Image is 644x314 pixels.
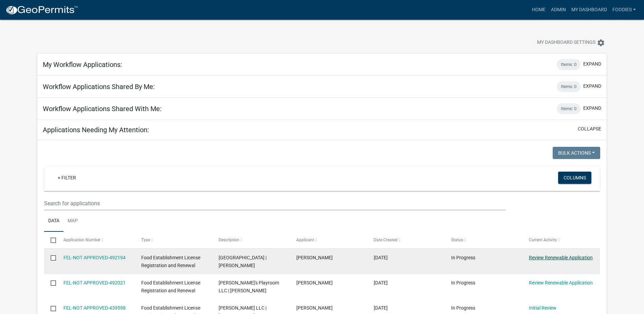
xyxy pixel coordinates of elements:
h5: Workflow Applications Shared With Me: [43,105,162,113]
span: 10/13/2025 [374,280,388,285]
button: My Dashboard Settingssettings [532,36,610,49]
span: 06/23/2025 [374,305,388,311]
datatable-header-cell: Applicant [290,232,367,248]
a: FEL-NOT APPROVED-492021 [63,280,126,285]
a: Initial Review [529,305,556,311]
datatable-header-cell: Select [44,232,57,248]
span: In Progress [451,255,475,260]
button: expand [583,83,601,90]
span: Status [451,238,463,242]
span: Boston Hill Event Room | Andrea Gorham [219,255,266,268]
span: My Dashboard Settings [537,39,595,47]
div: Items: 0 [557,103,581,114]
a: Data [44,210,63,232]
a: Map [63,210,82,232]
a: FEL-NOT APPROVED-439598 [63,305,126,311]
span: Andrea Gorham [296,255,333,260]
h5: Applications Needing My Attention: [43,126,149,134]
span: Food Establishment License Registration and Renewal [141,280,200,293]
span: Matthew Toth [296,305,333,311]
datatable-header-cell: Status [445,232,522,248]
h5: My Workflow Applications: [43,60,122,69]
datatable-header-cell: Application Number [57,232,134,248]
button: collapse [578,125,601,133]
span: In Progress [451,305,475,311]
div: Items: 0 [557,59,581,70]
span: Applicant [296,238,314,242]
button: Bulk Actions [553,147,600,159]
datatable-header-cell: Date Created [367,232,445,248]
span: jessica brodt [296,280,333,285]
a: FEL-NOT APPROVED-492194 [63,255,126,260]
a: + Filter [52,172,81,184]
i: settings [597,39,605,47]
datatable-header-cell: Current Activity [522,232,600,248]
span: In Progress [451,280,475,285]
a: Review Renewable Application [529,280,593,285]
h5: Workflow Applications Shared By Me: [43,83,155,91]
button: expand [583,105,601,112]
a: Home [529,3,548,16]
a: My Dashboard [569,3,610,16]
span: Food Establishment License Registration and Renewal [141,255,200,268]
a: Review Renewable Application [529,255,593,260]
div: Items: 0 [557,81,581,92]
datatable-header-cell: Description [212,232,290,248]
a: Admin [548,3,569,16]
button: Columns [558,172,591,184]
span: Nani's Playroom LLC | Jessica Brodt [219,280,279,293]
input: Search for applications [44,196,505,210]
button: expand [583,60,601,68]
span: Application Number [63,238,100,242]
span: Type [141,238,150,242]
a: Foodies [610,3,639,16]
datatable-header-cell: Type [135,232,212,248]
span: Current Activity [529,238,557,242]
span: Date Created [374,238,398,242]
span: 10/14/2025 [374,255,388,260]
span: Description [219,238,239,242]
